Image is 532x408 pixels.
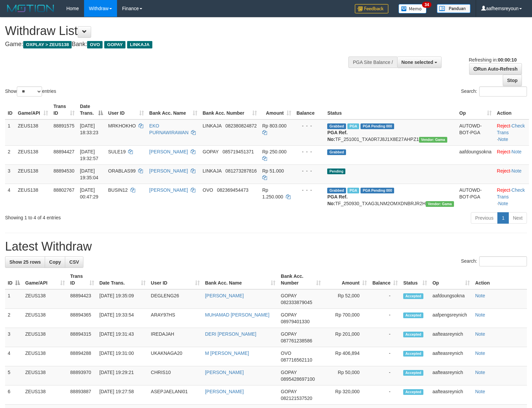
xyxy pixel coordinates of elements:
span: Copy 082369454473 to clipboard [217,187,248,193]
td: ZEUS138 [23,347,68,366]
td: 88893970 [68,366,97,385]
td: ZEUS138 [23,328,68,347]
span: None selected [402,60,433,65]
th: ID: activate to sort column descending [5,270,23,289]
td: [DATE] 19:31:43 [97,328,148,347]
span: 88894530 [53,168,74,174]
span: 88802767 [53,187,74,193]
span: Rp 803.000 [262,123,287,128]
td: - [370,309,401,328]
td: ZEUS138 [23,366,68,385]
span: GOPAY [281,312,297,318]
span: ORABLAS99 [108,168,136,174]
span: OVO [203,187,213,193]
span: Copy 082121537520 to clipboard [281,396,312,401]
a: EKO PURNAWIRAWAN [149,123,189,135]
a: Show 25 rows [5,256,45,268]
td: [DATE] 19:33:54 [97,309,148,328]
td: 4 [5,347,23,366]
span: Copy 0895428697100 to clipboard [281,376,315,382]
td: ZEUS138 [15,164,51,184]
span: Grabbed [327,123,346,129]
td: · · [494,184,529,210]
td: - [370,366,401,385]
td: · [494,164,529,184]
td: · · [494,119,529,146]
a: Note [475,389,485,394]
td: - [370,385,401,405]
td: ZEUS138 [23,385,68,405]
label: Show entries [5,86,56,97]
span: MRKHOKHO [108,123,136,128]
span: OVO [281,350,291,356]
td: aafteasreynich [430,347,472,366]
th: Status [325,100,456,119]
span: Copy [49,259,61,265]
h1: Withdraw List [5,24,348,38]
td: Rp 700,000 [324,309,370,328]
a: M [PERSON_NAME] [205,350,249,356]
td: · [494,145,529,164]
select: Showentries [17,86,42,97]
td: ZEUS138 [23,289,68,309]
th: Action [472,270,527,289]
td: 4 [5,184,15,210]
a: Reject [497,123,510,128]
span: GOPAY [281,389,297,394]
a: Note [511,168,522,174]
span: Grabbed [327,149,346,155]
span: Vendor URL: https://trx31.1velocity.biz [426,201,454,207]
td: ARAY97HS [148,309,202,328]
td: [DATE] 19:29:21 [97,366,148,385]
span: Rp 1.250.000 [262,187,283,199]
a: Previous [471,212,498,224]
th: Bank Acc. Name: activate to sort column ascending [202,270,278,289]
td: AUTOWD-BOT-PGA [457,119,494,146]
span: GOPAY [203,149,219,154]
img: Button%20Memo.svg [398,4,427,13]
a: 1 [497,212,509,224]
img: Feedback.jpg [355,4,388,13]
th: Op: activate to sort column ascending [430,270,472,289]
a: Note [475,370,485,375]
span: LINKAJA [203,168,222,174]
b: PGA Ref. No: [327,130,347,142]
td: 88894288 [68,347,97,366]
span: Marked by aafpengsreynich [347,123,359,129]
td: TF_250930_TXAG3LNM2OMXDNBRJR2H [325,184,456,210]
span: Accepted [403,332,423,337]
td: TF_251001_TXA0R7J8J1X8E27AHPZ1 [325,119,456,146]
a: Note [498,201,508,206]
span: Copy 087716562110 to clipboard [281,357,312,363]
td: 2 [5,145,15,164]
td: 2 [5,309,23,328]
button: None selected [397,57,442,68]
span: Accepted [403,312,423,318]
a: [PERSON_NAME] [149,168,188,174]
th: Trans ID: activate to sort column ascending [68,270,97,289]
a: Stop [503,75,522,86]
td: 1 [5,119,15,146]
td: Rp 406,894 [324,347,370,366]
span: Rp 250.000 [262,149,287,154]
span: OVO [87,41,103,48]
td: [DATE] 19:35:09 [97,289,148,309]
span: Copy 081273287816 to clipboard [225,168,257,174]
td: DEGLENG26 [148,289,202,309]
th: Bank Acc. Number: activate to sort column ascending [278,270,324,289]
span: GOPAY [281,331,297,337]
td: aafdoungsokna [430,289,472,309]
td: 3 [5,164,15,184]
span: LINKAJA [203,123,222,128]
span: [DATE] 00:47:29 [80,187,99,199]
span: Refreshing in: [469,57,517,63]
span: 88891575 [53,123,74,128]
th: Op: activate to sort column ascending [457,100,494,119]
td: AUTOWD-BOT-PGA [457,184,494,210]
td: ZEUS138 [15,145,51,164]
td: 88893887 [68,385,97,405]
span: Copy 08979401330 to clipboard [281,319,310,324]
b: PGA Ref. No: [327,194,347,206]
div: PGA Site Balance / [348,57,397,68]
td: aafteasreynich [430,385,472,405]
